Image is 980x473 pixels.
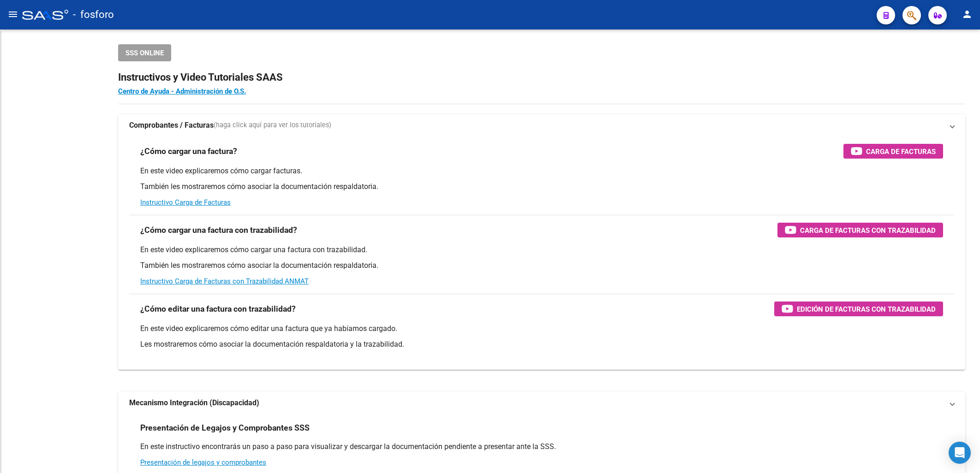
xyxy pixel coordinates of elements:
[866,146,936,157] span: Carga de Facturas
[797,303,936,315] span: Edición de Facturas con Trazabilidad
[129,120,214,130] strong: Comprobantes / Facturas
[118,87,246,95] a: Centro de Ayuda - Administración de O.S.
[140,145,237,158] h3: ¿Cómo cargar una factura?
[962,9,973,20] mat-icon: person
[118,114,965,136] mat-expansion-panel-header: Comprobantes / Facturas(haga click aquí para ver los tutoriales)
[140,458,266,467] a: Presentación de legajos y comprobantes
[140,224,297,236] h3: ¿Cómo cargar una factura con trazabilidad?
[118,69,965,86] h2: Instructivos y Video Tutoriales SAAS
[140,182,943,192] p: También les mostraremos cómo asociar la documentación respaldatoria.
[843,144,943,159] button: Carga de Facturas
[774,302,943,316] button: Edición de Facturas con Trazabilidad
[140,302,296,315] h3: ¿Cómo editar una factura con trazabilidad?
[140,166,943,176] p: En este video explicaremos cómo cargar facturas.
[140,421,310,434] h3: Presentación de Legajos y Comprobantes SSS
[140,260,943,271] p: También les mostraremos cómo asociar la documentación respaldatoria.
[73,5,114,25] span: - fosforo
[140,339,943,349] p: Les mostraremos cómo asociar la documentación respaldatoria y la trazabilidad.
[949,442,971,464] div: Open Intercom Messenger
[118,44,171,61] button: SSS ONLINE
[125,49,164,57] span: SSS ONLINE
[129,398,259,408] strong: Mecanismo Integración (Discapacidad)
[140,277,309,285] a: Instructivo Carga de Facturas con Trazabilidad ANMAT
[118,136,965,370] div: Comprobantes / Facturas(haga click aquí para ver los tutoriales)
[140,245,943,255] p: En este video explicaremos cómo cargar una factura con trazabilidad.
[140,442,943,452] p: En este instructivo encontrarás un paso a paso para visualizar y descargar la documentación pendi...
[140,324,943,334] p: En este video explicaremos cómo editar una factura que ya habíamos cargado.
[800,225,936,236] span: Carga de Facturas con Trazabilidad
[214,120,331,130] span: (haga click aquí para ver los tutoriales)
[118,392,965,414] mat-expansion-panel-header: Mecanismo Integración (Discapacidad)
[140,198,231,207] a: Instructivo Carga de Facturas
[777,223,943,237] button: Carga de Facturas con Trazabilidad
[7,9,18,20] mat-icon: menu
